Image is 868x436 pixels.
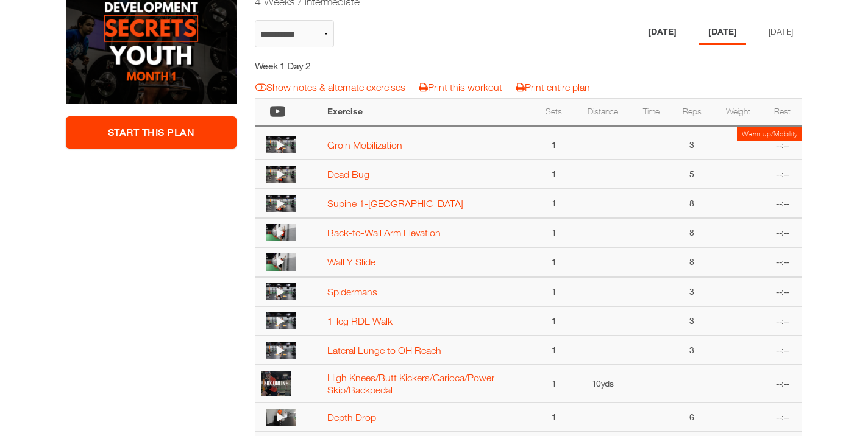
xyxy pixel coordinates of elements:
[535,365,574,403] td: 1
[327,315,393,326] a: 1-leg RDL Walk
[327,372,494,395] a: High Knees/Butt Kickers/Carioca/Power Skip/Backpedal
[671,189,713,218] td: 8
[737,127,802,141] td: Warm up/Mobility
[535,247,574,276] td: 1
[327,198,463,209] a: Supine 1-[GEOGRAPHIC_DATA]
[763,218,802,247] td: --:--
[535,403,574,432] td: 1
[327,286,377,297] a: Spidermans
[327,256,375,267] a: Wall Y Slide
[763,247,802,276] td: --:--
[535,99,574,126] th: Sets
[266,224,296,241] img: thumbnail.png
[713,99,763,126] th: Weight
[419,82,502,93] a: Print this workout
[631,99,671,126] th: Time
[327,412,376,423] a: Depth Drop
[763,99,802,126] th: Rest
[671,126,713,160] td: 3
[327,345,441,356] a: Lateral Lunge to OH Reach
[763,365,802,403] td: --:--
[763,306,802,336] td: --:--
[255,82,405,93] a: Show notes & alternate exercises
[574,365,632,403] td: 10
[321,99,535,126] th: Exercise
[671,336,713,365] td: 3
[266,312,296,329] img: thumbnail.png
[601,378,614,389] span: yds
[671,403,713,432] td: 6
[759,20,802,45] li: Day 3
[516,82,590,93] a: Print entire plan
[535,306,574,336] td: 1
[266,195,296,212] img: thumbnail.png
[763,189,802,218] td: --:--
[535,160,574,189] td: 1
[266,253,296,270] img: thumbnail.png
[261,371,291,396] img: profile.PNG
[763,336,802,365] td: --:--
[535,336,574,365] td: 1
[327,169,369,180] a: Dead Bug
[639,20,686,45] li: Day 1
[266,342,296,359] img: thumbnail.png
[535,189,574,218] td: 1
[763,403,802,432] td: --:--
[66,116,237,149] a: Start This Plan
[574,99,632,126] th: Distance
[763,160,802,189] td: --:--
[763,277,802,306] td: --:--
[671,306,713,336] td: 3
[266,283,296,300] img: thumbnail.png
[327,139,402,150] a: Groin Mobilization
[535,277,574,306] td: 1
[327,227,441,238] a: Back-to-Wall Arm Elevation
[266,136,296,153] img: thumbnail.png
[671,99,713,126] th: Reps
[535,126,574,160] td: 1
[255,59,472,72] h5: Week 1 Day 2
[699,20,746,45] li: Day 2
[671,277,713,306] td: 3
[671,218,713,247] td: 8
[671,160,713,189] td: 5
[535,218,574,247] td: 1
[763,126,802,160] td: --:--
[266,166,296,183] img: thumbnail.png
[266,409,296,426] img: thumbnail.png
[671,247,713,276] td: 8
